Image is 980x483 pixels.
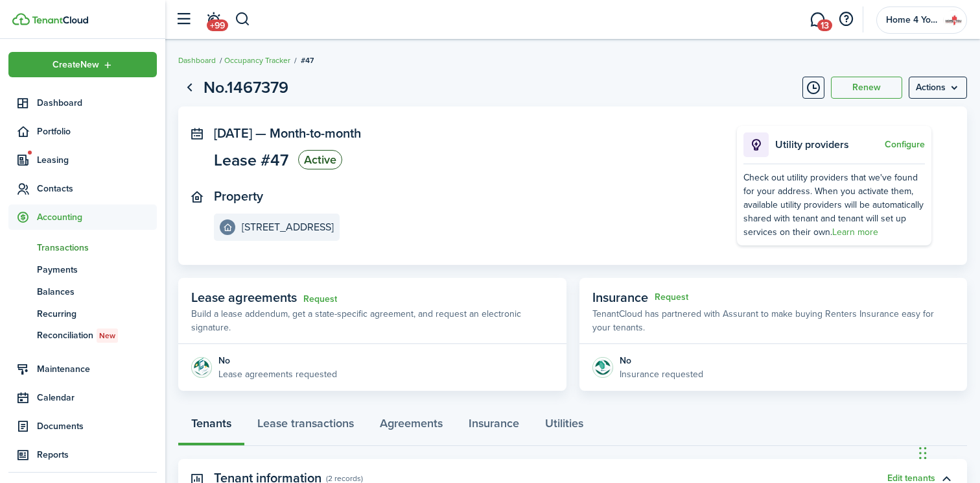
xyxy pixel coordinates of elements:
[915,421,980,483] iframe: Chat Widget
[37,182,157,195] span: Contacts
[8,90,157,116] a: Dashboard
[831,77,902,99] button: Renew
[191,307,554,334] p: Build a lease addendum, get a state-specific agreement, and request an electronic signature.
[805,3,830,36] a: Messaging
[32,16,88,24] img: TenantCloud
[592,307,955,334] p: TenantCloud has partnered with Assurant to make buying Renters Insurance easy for your tenants.
[832,225,878,239] a: Learn more
[244,407,367,446] a: Lease transactions
[201,3,226,36] a: Notifications
[242,221,334,233] e-details-info-title: [STREET_ADDRESS]
[943,10,964,31] img: Home 4 You Properties
[37,285,157,299] span: Balances
[743,171,925,239] div: Check out utility providers that we've found for your address. When you activate them, available ...
[885,140,925,150] button: Configure
[224,55,290,66] a: Occupancy Tracker
[235,8,251,31] button: Search
[99,330,115,341] span: New
[37,125,157,138] span: Portfolio
[909,77,967,99] button: Open menu
[919,434,927,473] div: Drag
[37,307,157,321] span: Recurring
[8,52,157,77] button: Open menu
[204,75,288,100] h1: No.1467379
[178,55,216,66] a: Dashboard
[171,7,196,32] button: Open sidebar
[37,263,157,277] span: Payments
[218,354,337,367] div: No
[8,303,157,325] a: Recurring
[214,152,288,168] span: Lease #47
[8,442,157,467] a: Reports
[218,367,337,381] p: Lease agreements requested
[8,258,157,280] a: Payments
[37,153,157,167] span: Leasing
[214,123,252,143] span: [DATE]
[620,367,703,381] p: Insurance requested
[592,288,648,307] span: Insurance
[835,8,857,31] button: Open resource center
[802,77,824,99] button: Timeline
[8,236,157,258] a: Transactions
[52,60,99,69] span: Create New
[817,19,832,31] span: 13
[37,391,157,404] span: Calendar
[620,354,703,367] div: No
[886,16,938,25] span: Home 4 You Properties
[37,362,157,376] span: Maintenance
[298,150,342,169] status: Active
[8,280,157,303] a: Balances
[37,328,157,343] span: Reconciliation
[37,448,157,462] span: Reports
[301,55,314,66] span: #47
[207,19,228,31] span: +99
[303,294,337,304] a: Request
[191,288,297,307] span: Lease agreements
[37,210,157,224] span: Accounting
[532,407,596,446] a: Utilities
[255,123,266,143] span: —
[8,325,157,347] a: ReconciliationNew
[367,407,456,446] a: Agreements
[37,419,157,433] span: Documents
[775,137,881,153] p: Utility providers
[12,13,30,25] img: TenantCloud
[270,123,361,143] span: Month-to-month
[655,292,688,303] button: Request
[37,241,157,254] span: Transactions
[37,96,157,110] span: Dashboard
[178,77,200,99] a: Go back
[909,77,967,99] menu-btn: Actions
[592,357,613,378] img: Insurance protection
[214,189,263,204] panel-main-title: Property
[191,357,212,378] img: Agreement e-sign
[456,407,532,446] a: Insurance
